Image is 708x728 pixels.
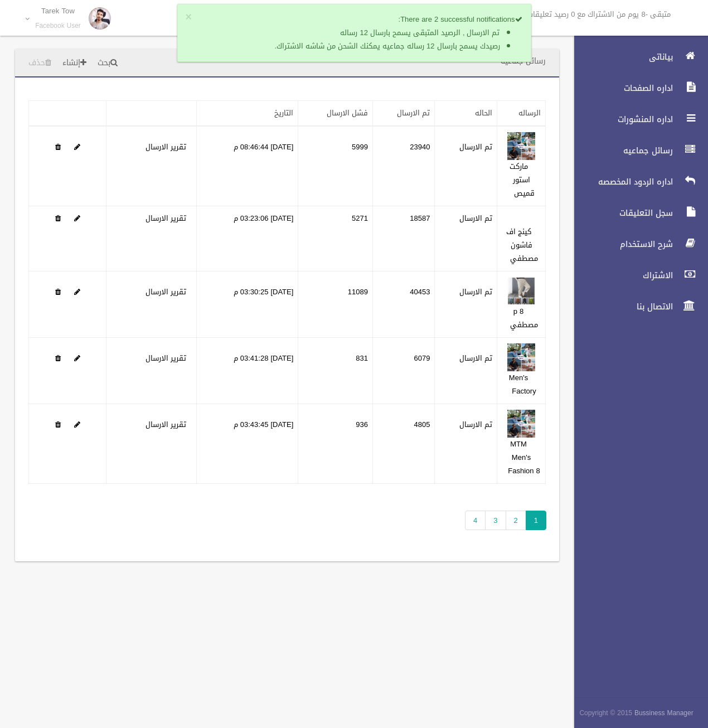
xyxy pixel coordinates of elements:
a: Edit [507,140,535,154]
a: Edit [74,211,80,225]
td: 936 [298,404,373,484]
td: 6079 [372,338,435,404]
li: تم الارسال , الرصيد المتبقى يسمح بارسال 12 رساله [206,26,500,40]
a: Edit [74,351,80,365]
td: 18587 [372,206,435,271]
span: اداره الردود المخصصه [565,176,676,187]
img: 638913014214313359.png [507,343,535,371]
td: [DATE] 03:41:28 م [196,338,298,404]
a: تم الارسال [397,106,430,120]
a: التاريخ [274,106,293,120]
td: 5271 [298,206,373,271]
label: تم الارسال [459,418,492,431]
td: 831 [298,338,373,404]
small: Facebook User [35,22,81,30]
a: كينج اف فاشون مصطفي [506,225,539,265]
td: 40453 [372,271,435,338]
a: بياناتى [565,45,708,69]
a: تقرير الارسال [146,285,186,299]
td: [DATE] 08:46:44 م [196,126,298,206]
a: p 8 مصطفي [510,304,538,332]
strong: There are 2 successful notifications: [399,12,522,26]
span: بياناتى [565,51,676,62]
button: × [186,12,192,23]
a: سجل التعليقات [565,201,708,225]
a: تقرير الارسال [146,211,186,225]
td: 5999 [298,126,373,206]
a: إنشاء [58,53,91,74]
a: Edit [74,418,80,431]
a: رسائل جماعيه [565,138,708,163]
a: الاتصال بنا [565,294,708,319]
label: تم الارسال [459,285,492,299]
img: 638912332846350267.png [507,132,535,160]
span: رسائل جماعيه [565,145,676,156]
span: Copyright © 2015 [579,707,632,719]
a: ماركت استور قميص [510,159,535,200]
td: [DATE] 03:23:06 م [196,206,298,271]
span: اداره الصفحات [565,82,676,94]
a: اداره الردود المخصصه [565,169,708,194]
a: تقرير الارسال [146,351,186,365]
td: 11089 [298,271,373,338]
span: اداره المنشورات [565,114,676,125]
span: الاتصال بنا [565,301,676,312]
li: رصيدك يسمح بارسال 12 رساله جماعيه يمكنك الشحن من شاشه الاشتراك. [206,40,500,53]
td: [DATE] 03:43:45 م [196,404,298,484]
a: Edit [74,285,80,299]
a: Edit [74,140,80,154]
th: الرساله [497,101,546,127]
td: [DATE] 03:30:25 م [196,271,298,338]
a: MTM Men's Fashion 8 [508,437,540,478]
a: شرح الاستخدام [565,232,708,256]
a: تقرير الارسال [146,140,186,154]
a: 3 [485,511,506,530]
span: شرح الاستخدام [565,239,676,250]
span: 1 [526,511,546,530]
a: 4 [465,511,486,530]
td: 23940 [372,126,435,206]
a: Edit [507,351,535,365]
a: تقرير الارسال [146,418,186,431]
a: اداره الصفحات [565,76,708,100]
p: Tarek Tow [35,7,81,15]
label: تم الارسال [459,352,492,365]
a: Edit [507,418,535,431]
a: بحث [93,53,122,74]
a: 2 [506,511,526,530]
a: اداره المنشورات [565,107,708,132]
span: سجل التعليقات [565,207,676,219]
img: 638913007209205898.jpg [507,277,535,305]
label: تم الارسال [459,212,492,225]
label: تم الارسال [459,140,492,154]
img: 638913014659857971.png [507,410,535,438]
strong: Bussiness Manager [634,707,694,719]
td: 4805 [372,404,435,484]
span: الاشتراك [565,270,676,281]
th: الحاله [435,101,497,127]
a: Edit [507,285,535,299]
a: Men's Factory [509,371,536,398]
a: الاشتراك [565,263,708,288]
a: فشل الارسال [327,106,368,120]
